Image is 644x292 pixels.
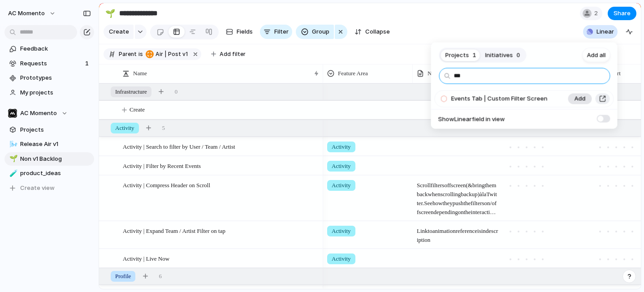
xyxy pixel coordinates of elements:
button: Initiatives0 [481,48,525,62]
span: 1 [473,51,476,60]
span: Add [575,94,586,103]
button: Add all [583,48,610,62]
span: Projects [445,51,469,60]
span: Show Linear field in view [438,115,505,124]
span: 0 [517,51,520,60]
span: Events Tab | Custom Filter Screen [451,94,548,103]
button: Add [568,94,592,104]
span: Add all [587,51,606,60]
span: Initiatives [485,51,513,60]
button: Projects1 [441,48,481,62]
